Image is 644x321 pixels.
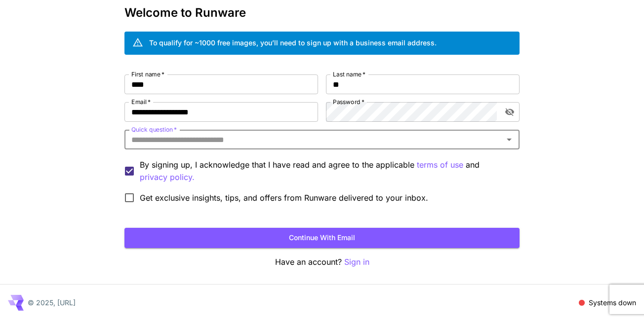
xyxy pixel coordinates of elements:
p: By signing up, I acknowledge that I have read and agree to the applicable and [140,159,512,183]
button: By signing up, I acknowledge that I have read and agree to the applicable and privacy policy. [417,159,463,171]
p: terms of use [417,159,463,171]
label: Password [333,98,364,106]
span: Get exclusive insights, tips, and offers from Runware delivered to your inbox. [140,192,428,204]
p: Have an account? [124,256,520,268]
label: Quick question [131,125,177,134]
label: Last name [333,70,365,78]
label: First name [131,70,164,78]
div: To qualify for ~1000 free images, you’ll need to sign up with a business email address. [149,37,437,48]
p: privacy policy. [140,171,195,183]
p: Systems down [589,297,636,308]
p: © 2025, [URL] [28,297,76,308]
button: Open [502,133,516,146]
label: Email [131,98,151,106]
button: Continue with email [124,228,520,248]
button: toggle password visibility [501,103,519,121]
button: Sign in [344,256,369,268]
button: By signing up, I acknowledge that I have read and agree to the applicable terms of use and [140,171,195,183]
h3: Welcome to Runware [124,6,520,20]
